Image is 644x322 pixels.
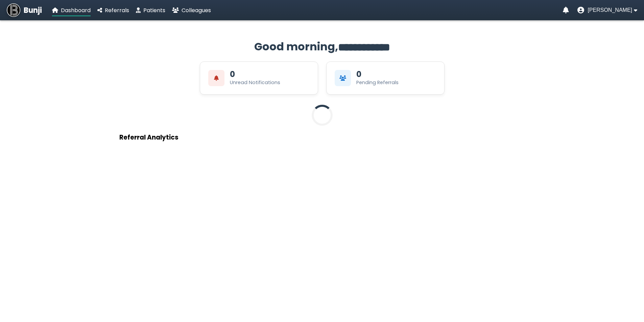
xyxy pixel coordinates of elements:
button: User menu [577,7,637,14]
span: Referrals [105,6,129,14]
div: View Pending Referrals [326,61,445,95]
span: Patients [143,6,165,14]
a: Dashboard [52,6,91,15]
a: Notifications [563,7,569,14]
span: Bunji [24,5,42,16]
h3: Referral Analytics [119,132,525,142]
span: [PERSON_NAME] [588,7,632,13]
span: Colleagues [182,6,211,14]
a: Referrals [97,6,129,15]
div: 0 [230,70,235,78]
div: Pending Referrals [356,79,399,86]
a: Patients [136,6,165,15]
a: Colleagues [172,6,211,15]
img: Bunji Dental Referral Management [7,3,20,17]
span: Dashboard [61,6,91,14]
div: Unread Notifications [230,79,280,86]
h2: Good morning, [119,39,525,55]
div: 0 [356,70,361,78]
a: Bunji [7,3,42,17]
div: View Unread Notifications [200,61,318,95]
